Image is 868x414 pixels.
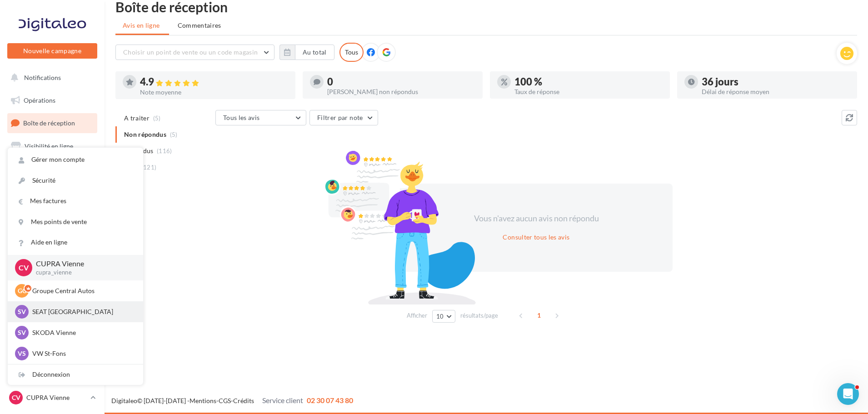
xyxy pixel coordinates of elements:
a: CGS [219,397,231,404]
a: Mes factures [8,191,143,211]
button: Au total [279,45,334,60]
span: A traiter [124,114,150,123]
span: (5) [153,115,161,122]
a: Campagnes DataOnDemand [5,280,99,307]
button: Nouvelle campagne [7,43,97,59]
span: Commentaires [178,21,221,30]
a: Médiathèque [5,205,99,224]
button: Filtrer par note [309,110,378,125]
div: 4.9 [140,77,288,87]
div: 36 jours [702,77,850,87]
span: Visibilité en ligne [25,142,73,150]
span: VS [18,349,26,358]
span: © [DATE]-[DATE] - - - [111,397,353,404]
a: PLV et print personnalisable [5,249,99,276]
span: Opérations [24,96,55,104]
a: Mentions [190,397,216,404]
button: Notifications [5,68,95,87]
button: Consulter tous les avis [499,232,573,243]
p: SKODA Vienne [32,328,132,337]
span: Notifications [24,74,61,81]
a: Visibilité en ligne [5,137,99,156]
span: Boîte de réception [23,119,75,127]
span: Tous les avis [223,114,260,121]
button: Choisir un point de vente ou un code magasin [115,45,274,60]
button: 10 [432,310,455,323]
a: Boîte de réception [5,113,99,133]
a: Campagnes [5,160,99,179]
span: GC [18,286,26,295]
a: Contacts [5,182,99,201]
span: SV [18,328,26,337]
div: 100 % [514,77,663,87]
p: CUPRA Vienne [26,393,87,402]
span: 02 30 07 43 80 [307,396,353,404]
div: Vous n'avez aucun avis non répondu [458,213,614,224]
a: Crédits [233,397,254,404]
p: CUPRA Vienne [36,259,129,269]
div: Taux de réponse [514,89,663,95]
span: Choisir un point de vente ou un code magasin [123,48,258,56]
span: SV [18,307,26,316]
div: Délai de réponse moyen [702,89,850,95]
span: (116) [157,147,172,155]
a: Mes points de vente [8,212,143,232]
div: [PERSON_NAME] non répondus [327,89,475,95]
a: CV CUPRA Vienne [7,389,97,406]
div: Tous [339,43,364,62]
span: CV [19,262,29,273]
div: Déconnexion [8,364,143,385]
span: résultats/page [460,311,498,320]
a: Sécurité [8,170,143,191]
div: 0 [327,77,475,87]
a: Aide en ligne [8,232,143,253]
button: Au total [295,45,334,60]
span: Répondus [124,146,154,155]
div: Note moyenne [140,89,288,95]
span: Afficher [407,311,427,320]
p: cupra_vienne [36,269,129,277]
p: VW St-Fons [32,349,132,358]
a: Calendrier [5,227,99,246]
a: Gérer mon compte [8,150,143,170]
a: Digitaleo [111,397,137,404]
a: Opérations [5,91,99,110]
p: Groupe Central Autos [32,286,132,295]
span: CV [12,393,20,402]
iframe: Intercom live chat [837,383,859,405]
span: (121) [141,164,157,171]
span: Service client [262,396,303,404]
p: SEAT [GEOGRAPHIC_DATA] [32,307,132,316]
button: Tous les avis [215,110,306,125]
span: 1 [532,308,546,323]
span: 10 [436,313,444,320]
